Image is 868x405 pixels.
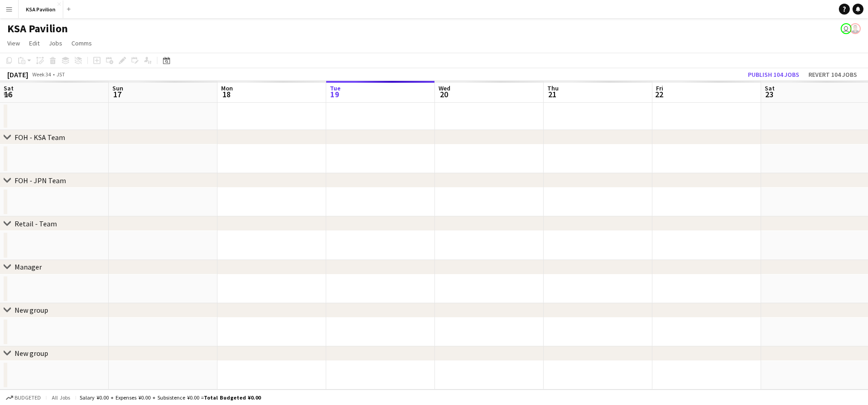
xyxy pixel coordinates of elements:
[112,84,123,92] span: Sun
[656,84,663,92] span: Fri
[2,89,14,100] span: 16
[71,39,92,47] span: Comms
[765,84,775,92] span: Sat
[204,394,261,401] span: Total Budgeted ¥0.00
[220,89,233,100] span: 18
[328,89,341,100] span: 19
[744,69,803,80] button: Publish 104 jobs
[49,39,62,47] span: Jobs
[15,395,41,401] span: Budgeted
[45,37,66,49] a: Jobs
[56,71,65,78] div: JST
[111,89,123,100] span: 17
[4,84,14,92] span: Sat
[15,176,66,185] div: FOH - JPN Team
[68,37,96,49] a: Comms
[50,394,72,401] span: All jobs
[15,219,57,228] div: Retail - Team
[15,262,42,271] div: Manager
[7,22,68,35] h1: KSA Pavilion
[805,69,861,80] button: Revert 104 jobs
[19,0,63,18] button: KSA Pavilion
[841,23,852,34] app-user-avatar: Yousef Alabdulmuhsin
[546,89,559,100] span: 21
[655,89,663,100] span: 22
[15,133,65,142] div: FOH - KSA Team
[547,84,559,92] span: Thu
[7,39,20,47] span: View
[25,37,43,49] a: Edit
[30,71,53,78] span: Week 34
[437,89,450,100] span: 20
[4,37,24,49] a: View
[850,23,861,34] app-user-avatar: Hussein Al Najjar
[439,84,450,92] span: Wed
[763,89,775,100] span: 23
[5,393,42,403] button: Budgeted
[80,394,261,401] div: Salary ¥0.00 + Expenses ¥0.00 + Subsistence ¥0.00 =
[29,39,40,47] span: Edit
[7,70,28,79] div: [DATE]
[15,349,48,358] div: New group
[330,84,341,92] span: Tue
[221,84,233,92] span: Mon
[15,305,48,315] div: New group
